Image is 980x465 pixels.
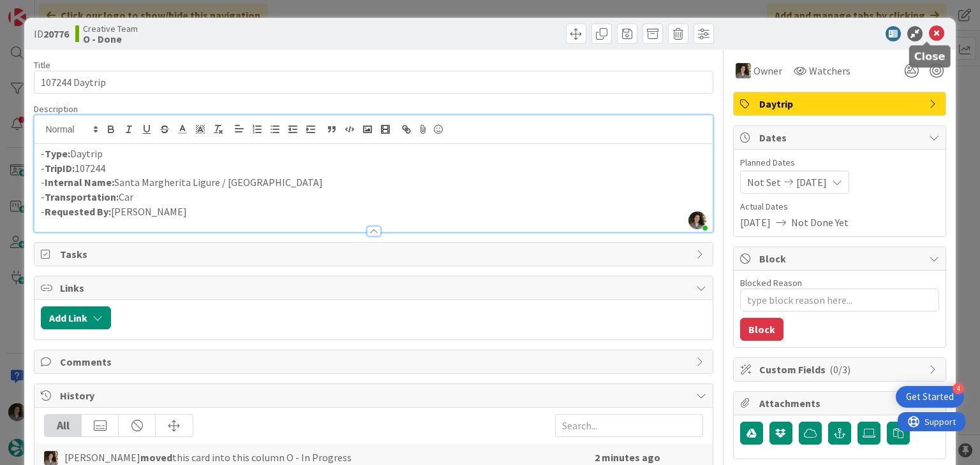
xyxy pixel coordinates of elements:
[759,130,923,145] span: Dates
[34,26,69,41] span: ID
[759,396,923,411] span: Attachments
[740,200,939,213] span: Actual Dates
[60,247,689,262] span: Tasks
[83,34,138,44] b: O - Done
[796,175,827,190] span: [DATE]
[829,363,850,376] span: ( 0/3 )
[740,215,771,230] span: [DATE]
[41,306,111,329] button: Add Link
[60,354,689,369] span: Comments
[45,415,82,436] div: All
[791,215,849,230] span: Not Done Yet
[754,63,782,78] span: Owner
[34,71,713,94] input: type card name here...
[45,162,75,175] strong: TripID:
[906,390,954,403] div: Get Started
[44,451,58,465] img: MS
[60,280,689,296] span: Links
[595,451,660,464] b: 2 minutes ago
[41,147,706,161] p: - Daytrip
[759,96,923,111] span: Daytrip
[83,24,138,34] span: Creative Team
[45,205,111,218] strong: Requested By:
[896,386,964,408] div: Open Get Started checklist, remaining modules: 4
[555,414,703,437] input: Search...
[43,27,69,40] b: 20776
[27,2,58,17] span: Support
[34,103,78,115] span: Description
[45,190,119,203] strong: Transportation:
[41,204,706,219] p: - [PERSON_NAME]
[688,211,706,229] img: EtGf2wWP8duipwsnFX61uisk7TBOWsWe.jpg
[914,50,946,62] h5: Close
[759,362,923,377] span: Custom Fields
[740,277,802,289] label: Blocked Reason
[64,450,352,465] span: [PERSON_NAME] this card into this column O - In Progress
[759,251,923,266] span: Block
[747,175,781,190] span: Not Set
[34,59,50,71] label: Title
[809,63,850,78] span: Watchers
[45,176,114,189] strong: Internal Name:
[41,190,706,204] p: - Car
[740,156,939,169] span: Planned Dates
[140,451,172,464] b: moved
[41,161,706,176] p: - 107244
[736,63,751,78] img: MS
[41,175,706,190] p: - Santa Margherita Ligure / [GEOGRAPHIC_DATA]
[953,383,964,394] div: 4
[45,147,70,160] strong: Type:
[60,388,689,403] span: History
[740,318,783,341] button: Block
